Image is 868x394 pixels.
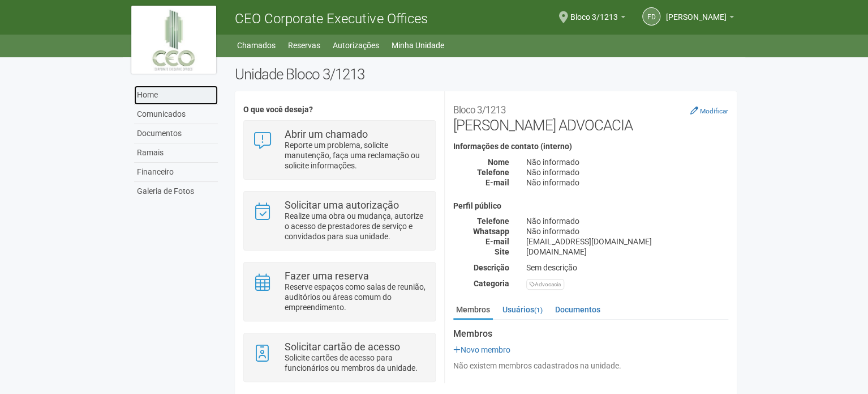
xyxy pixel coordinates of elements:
p: Realize uma obra ou mudança, autorize o acesso de prestadores de serviço e convidados para sua un... [285,211,427,242]
strong: Telefone [477,168,509,177]
a: Chamados [237,37,276,53]
a: Bloco 3/1213 [570,14,625,23]
a: Documentos [134,124,218,143]
a: Abrir um chamado Reporte um problema, solicite manutenção, faça uma reclamação ou solicite inform... [252,129,426,171]
a: FD [642,7,660,26]
strong: Nome [488,158,509,167]
img: logo.jpg [131,6,216,74]
a: Ramais [134,143,218,163]
div: Não informado [518,226,737,236]
small: Bloco 3/1213 [453,104,506,116]
a: Home [134,86,218,105]
a: Solicitar uma autorização Realize uma obra ou mudança, autorize o acesso de prestadores de serviç... [252,200,426,242]
a: Reservas [288,37,320,53]
span: FREDERICO DE SERPA PINTO LOPES GUIMARÃES [666,2,727,22]
p: Reporte um problema, solicite manutenção, faça uma reclamação ou solicite informações. [285,140,427,171]
strong: Telefone [477,217,509,226]
strong: Membros [453,329,728,339]
strong: E-mail [485,237,509,246]
span: CEO Corporate Executive Offices [235,11,427,27]
a: Galeria de Fotos [134,182,218,201]
div: [EMAIL_ADDRESS][DOMAIN_NAME] [518,236,737,247]
a: Usuários(1) [500,301,545,318]
div: Não informado [518,157,737,167]
a: Solicitar cartão de acesso Solicite cartões de acesso para funcionários ou membros da unidade. [252,342,426,373]
strong: Whatsapp [473,227,509,236]
p: Reserve espaços como salas de reunião, auditórios ou áreas comum do empreendimento. [285,282,427,312]
a: Financeiro [134,163,218,182]
small: (1) [534,306,543,314]
strong: Descrição [474,263,509,272]
a: Comunicados [134,105,218,124]
a: Fazer uma reserva Reserve espaços como salas de reunião, auditórios ou áreas comum do empreendime... [252,271,426,312]
a: Modificar [690,106,728,115]
div: Não informado [518,177,737,188]
strong: Solicitar cartão de acesso [285,341,400,353]
strong: Site [495,247,509,256]
h2: [PERSON_NAME] ADVOCACIA [453,100,728,134]
strong: Abrir um chamado [285,128,368,140]
a: Minha Unidade [392,37,444,53]
span: Bloco 3/1213 [570,2,618,22]
h4: O que você deseja? [243,105,435,114]
div: Advocacia [526,279,564,290]
h4: Perfil público [453,202,728,210]
a: Documentos [552,301,603,318]
strong: E-mail [485,178,509,187]
strong: Categoria [474,279,509,288]
div: Não informado [518,167,737,177]
strong: Solicitar uma autorização [285,199,399,211]
h2: Unidade Bloco 3/1213 [235,66,737,83]
p: Solicite cartões de acesso para funcionários ou membros da unidade. [285,353,427,373]
a: Membros [453,301,493,320]
div: Não existem membros cadastrados na unidade. [453,361,728,371]
strong: Fazer uma reserva [285,270,369,282]
div: [DOMAIN_NAME] [518,247,737,257]
h4: Informações de contato (interno) [453,142,728,151]
div: Não informado [518,216,737,226]
a: Autorizações [333,37,379,53]
a: Novo membro [453,345,510,354]
small: Modificar [700,107,728,115]
div: Sem descrição [518,262,737,273]
a: [PERSON_NAME] [666,14,734,23]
